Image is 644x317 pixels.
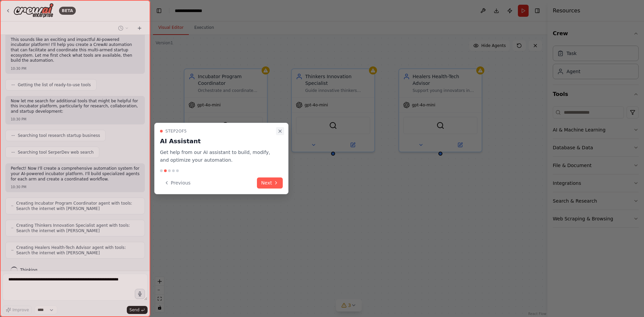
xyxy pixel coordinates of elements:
[165,128,187,134] span: Step 2 of 5
[276,127,284,135] button: Close walkthrough
[160,149,275,164] p: Get help from our AI assistant to build, modify, and optimize your automation.
[160,137,275,146] h3: AI Assistant
[160,177,195,189] button: Previous
[257,177,283,189] button: Next
[154,6,164,15] button: Hide left sidebar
